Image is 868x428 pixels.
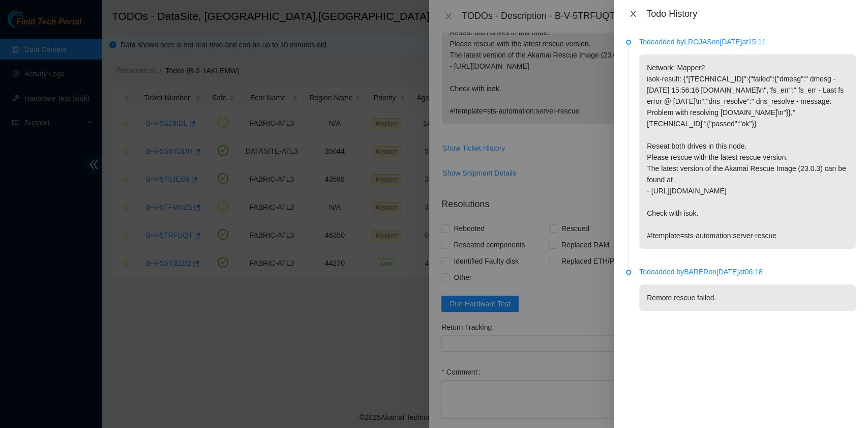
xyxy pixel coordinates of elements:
[626,9,640,19] button: Close
[639,266,856,277] p: Todo added by BARER on [DATE] at 06:18
[639,284,856,311] p: Remote rescue failed.
[646,8,856,19] div: Todo History
[639,36,856,47] p: Todo added by LROJAS on [DATE] at 15:11
[629,10,637,18] span: close
[639,54,856,249] p: Network: Mapper2 isok-result: {"[TECHNICAL_ID]":{"failed":{"dmesg":" dmesg - [DATE] 15:56:16 [DOM...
